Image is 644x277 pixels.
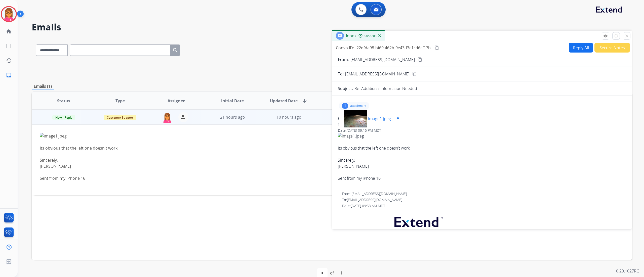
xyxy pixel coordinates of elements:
p: [EMAIL_ADDRESS][DOMAIN_NAME] [350,57,415,63]
h2: Emails [32,22,632,32]
img: image1.jpeg [338,133,626,139]
mat-icon: content_copy [412,72,417,76]
div: [PERSON_NAME] [40,163,511,169]
p: Convo ID: [336,45,354,51]
p: Re: Additional Information Needed [354,85,417,91]
div: From: [338,116,626,121]
button: Secure Notes [594,43,630,53]
mat-icon: home [6,28,12,34]
span: Customer Support [104,115,136,120]
span: [DATE] 09:16 PM MDT [347,128,381,133]
div: To: [338,122,626,127]
mat-icon: person_remove [180,114,186,120]
div: Date: [338,128,626,133]
mat-icon: inbox [6,72,12,78]
p: attachment [350,104,366,108]
mat-icon: search [172,47,178,53]
span: 21 hours ago [220,114,245,120]
mat-icon: content_copy [434,45,439,50]
div: 1 [342,103,348,109]
span: Type [115,98,125,104]
mat-icon: fullscreen [614,34,618,38]
mat-icon: download [396,116,400,121]
img: avatar [2,7,16,21]
div: Date: [342,203,626,208]
div: [PERSON_NAME] [338,163,626,169]
img: agent-avatar [162,112,172,123]
img: image1.jpeg [40,133,511,139]
img: extend.png [388,211,448,231]
span: [EMAIL_ADDRESS][DOMAIN_NAME] [345,71,410,77]
div: Its obvious that the left one doesn't work [40,145,511,151]
span: Inbox [346,33,356,38]
span: [EMAIL_ADDRESS][DOMAIN_NAME] [351,191,407,196]
div: Sincerely, [338,157,626,187]
p: 0.20.1027RC [616,268,639,274]
p: Emails (1) [32,83,54,89]
div: Sent from my iPhone 16 [338,175,626,181]
span: Status [57,98,70,104]
button: Reply All [569,43,593,53]
span: New - Reply [52,115,75,120]
mat-icon: content_copy [418,57,422,62]
p: From: [338,57,349,63]
span: Updated Date [270,98,298,104]
div: To: [342,197,626,202]
mat-icon: list_alt [6,43,12,49]
span: 00:00:03 [365,34,377,38]
span: 22dfda98-bf69-462b-9e43-f3c1cd6cf17b [356,45,431,51]
span: 10 hours ago [276,114,301,120]
span: Assignee [168,98,185,104]
span: [EMAIL_ADDRESS][DOMAIN_NAME] [347,197,402,202]
p: Subject: [338,85,353,91]
div: Sent from my iPhone 16 [40,175,511,181]
p: image1.jpeg [368,116,391,122]
mat-icon: close [624,34,629,38]
span: [DATE] 09:53 AM MDT [351,203,385,208]
mat-icon: arrow_downward [302,98,308,104]
div: Its obvious that the left one doesn't work [338,145,626,151]
div: of [330,270,334,276]
p: To: [338,71,344,77]
div: Sincerely, [40,157,511,187]
span: Initial Date [221,98,244,104]
mat-icon: remove_red_eye [603,34,608,38]
mat-icon: history [6,58,12,64]
div: From: [342,191,626,196]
